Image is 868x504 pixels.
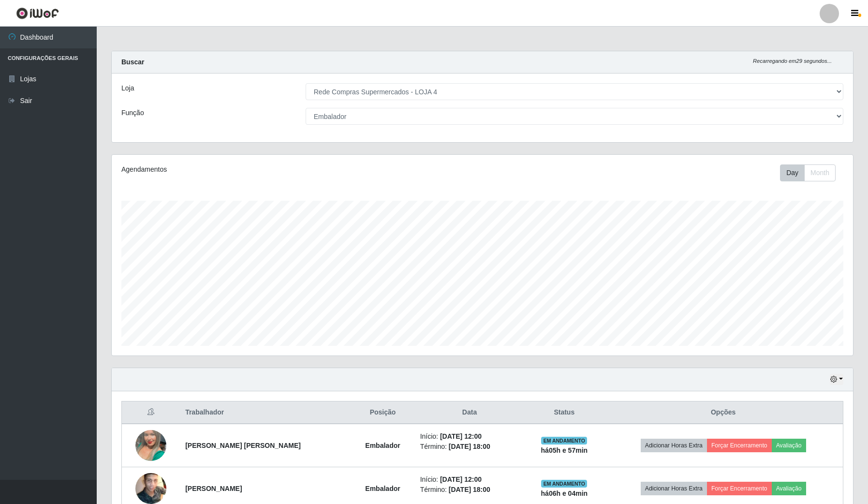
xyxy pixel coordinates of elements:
th: Trabalhador [179,401,351,424]
div: First group [780,164,836,181]
th: Opções [603,401,843,424]
time: [DATE] 12:00 [440,432,482,440]
strong: Embalador [365,485,400,492]
img: CoreUI Logo [16,7,59,19]
label: Loja [121,83,134,93]
button: Forçar Encerramento [707,482,772,495]
i: Recarregando em 29 segundos... [753,58,832,64]
button: Adicionar Horas Extra [641,482,707,495]
time: [DATE] 12:00 [440,475,482,483]
li: Término: [420,442,519,452]
button: Forçar Encerramento [707,439,772,452]
li: Início: [420,474,519,485]
time: [DATE] 18:00 [449,486,490,493]
strong: Embalador [365,442,400,449]
div: Agendamentos [121,164,414,175]
div: Toolbar with button groups [780,164,843,181]
strong: [PERSON_NAME] [185,485,242,492]
th: Posição [351,401,414,424]
strong: [PERSON_NAME] [PERSON_NAME] [185,442,301,449]
time: [DATE] 18:00 [449,443,490,450]
button: Day [780,164,805,181]
strong: há 05 h e 57 min [541,446,588,454]
span: EM ANDAMENTO [541,437,587,445]
button: Avaliação [772,482,806,495]
button: Avaliação [772,439,806,452]
th: Data [414,401,525,424]
strong: Buscar [121,58,144,66]
button: Adicionar Horas Extra [641,439,707,452]
li: Início: [420,431,519,442]
li: Término: [420,485,519,495]
img: 1684607735548.jpeg [135,418,166,473]
strong: há 06 h e 04 min [541,489,588,497]
th: Status [525,401,603,424]
span: EM ANDAMENTO [541,480,587,488]
button: Month [804,164,836,181]
label: Função [121,108,144,118]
